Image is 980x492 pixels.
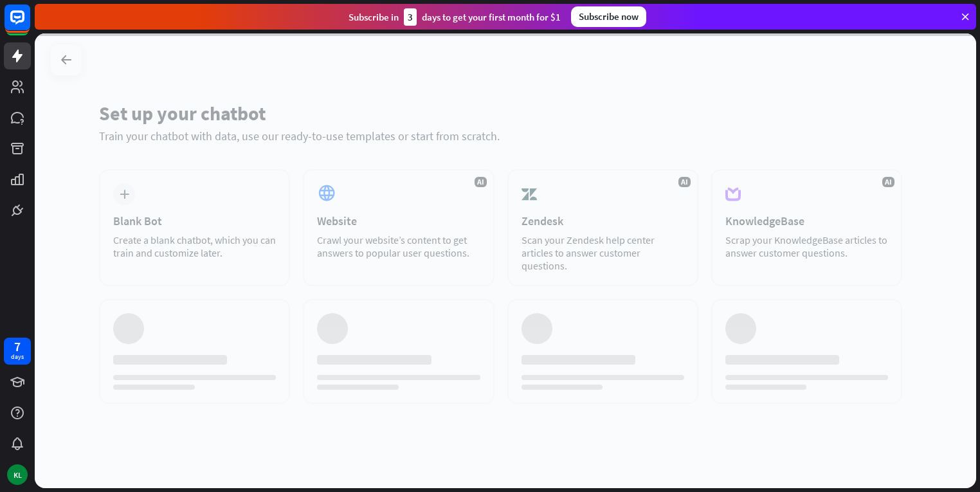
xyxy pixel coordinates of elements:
div: Subscribe in days to get your first month for $1 [349,8,561,26]
div: days [11,352,24,361]
div: Subscribe now [571,6,646,27]
div: 3 [404,8,417,26]
div: KL [7,464,28,485]
a: 7 days [4,338,31,365]
div: 7 [14,341,21,352]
